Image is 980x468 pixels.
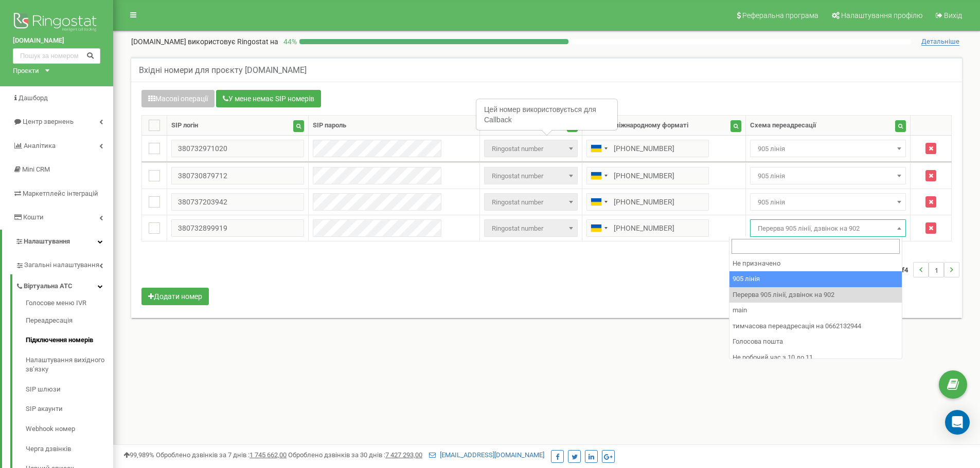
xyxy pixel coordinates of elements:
[24,142,56,149] span: Аналiтика
[2,230,113,254] a: Налаштування
[24,260,99,270] span: Загальні налаштування
[944,11,962,20] span: Вихід
[26,399,113,419] a: SIP акаунти
[587,167,611,184] div: Telephone country code
[171,121,198,130] div: SIP логін
[488,195,574,210] span: Ringostat number
[141,90,215,107] button: Масові операції
[26,439,113,459] a: Черга дзвінків
[23,190,98,197] span: Маркетплейс інтеграцій
[13,48,100,64] input: Пошук за номером
[729,334,902,350] li: Голосова пошта
[587,194,611,210] div: Telephone country code
[13,36,100,46] a: [DOMAIN_NAME]
[15,253,113,274] a: Загальні налаштування
[587,220,611,236] div: Telephone country code
[13,10,100,36] img: Ringostat logo
[24,237,70,245] span: Налаштування
[586,167,709,184] input: 050 123 4567
[278,36,299,47] p: 44 %
[26,350,113,380] a: Налаштування вихідного зв’язку
[24,282,73,291] span: Віртуальна АТС
[22,165,50,173] span: Mini CRM
[216,90,321,107] button: У мене немає SIP номерів
[188,38,278,46] span: використовує Ringostat на
[729,319,902,334] li: тимчасова переадресація на 0662132944
[929,262,944,277] li: 1
[26,298,113,311] a: Голосове меню IVR
[385,451,422,459] u: 7 427 293,00
[729,287,902,303] li: Перерва 905 лінії, дзвінок на 902
[750,140,906,157] span: 905 лінія
[754,142,903,156] span: 905 лінія
[484,193,577,211] span: Ringostat number
[729,303,902,319] li: main
[586,193,709,211] input: 050 123 4567
[26,419,113,439] a: Webhook номер
[488,142,574,156] span: Ringostat number
[754,169,903,183] span: 905 лінія
[484,219,577,237] span: Ringostat number
[13,66,39,76] div: Проєкти
[586,121,688,130] div: Номер у міжнародному форматі
[729,350,902,366] li: Не робочий час з 10 до 11
[23,118,74,125] span: Центр звернень
[488,169,574,183] span: Ringostat number
[750,193,906,211] span: 905 лінія
[19,94,48,102] span: Дашборд
[429,451,544,459] a: [EMAIL_ADDRESS][DOMAIN_NAME]
[484,140,577,157] span: Ringostat number
[139,66,307,75] h5: Вхідні номери для проєкту [DOMAIN_NAME]
[477,100,617,129] div: Цей номер використовується для Callback
[729,271,902,287] li: 905 лінія
[15,274,113,295] a: Віртуальна АТС
[141,288,209,305] button: Додати номер
[754,195,903,210] span: 905 лінія
[750,121,816,130] div: Схема переадресації
[587,140,611,157] div: Telephone country code
[841,11,922,20] span: Налаштування профілю
[156,451,287,459] span: Оброблено дзвінків за 7 днів :
[488,221,574,236] span: Ringostat number
[729,256,902,272] li: Не призначено
[484,167,577,184] span: Ringostat number
[742,11,818,20] span: Реферальна програма
[26,380,113,400] a: SIP шлюзи
[250,451,287,459] u: 1 745 662,00
[309,116,480,136] th: SIP пароль
[23,213,44,221] span: Кошти
[123,451,154,459] span: 99,989%
[889,252,959,288] nav: ...
[26,311,113,331] a: Переадресація
[750,167,906,184] span: 905 лінія
[586,219,709,237] input: 050 123 4567
[750,219,906,237] span: Перерва 905 лінії, дзвінок на 902
[945,410,970,435] div: Open Intercom Messenger
[288,451,422,459] span: Оброблено дзвінків за 30 днів :
[754,221,903,236] span: Перерва 905 лінії, дзвінок на 902
[26,330,113,350] a: Підключення номерів
[131,36,278,47] p: [DOMAIN_NAME]
[586,140,709,157] input: 050 123 4567
[921,38,959,46] span: Детальніше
